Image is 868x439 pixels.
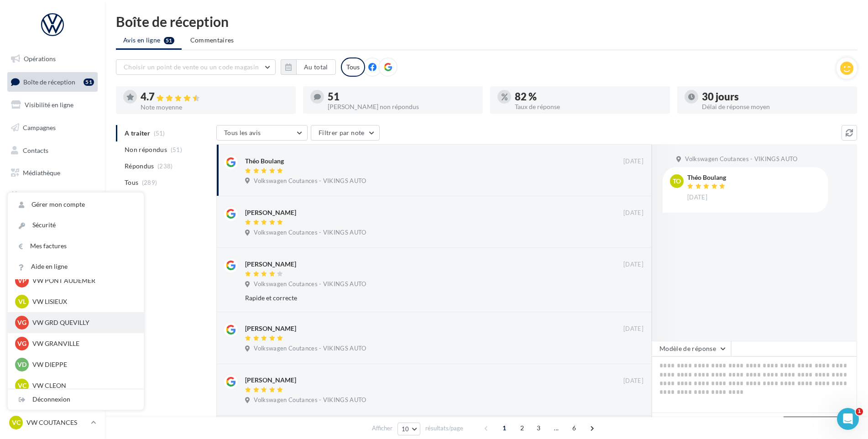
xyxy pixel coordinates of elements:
span: Tous [125,178,138,187]
span: VG [17,318,26,327]
a: Calendrier [5,186,99,205]
p: VW LISIEUX [32,297,133,306]
a: Aide en ligne [8,256,144,277]
a: Campagnes [5,118,99,137]
span: 1 [856,408,863,415]
span: résultats/page [425,424,463,433]
div: Taux de réponse [515,104,663,110]
a: Contacts [5,141,99,160]
span: Visibilité en ligne [25,101,73,109]
div: Déconnexion [8,389,144,410]
span: Campagnes [23,124,56,131]
p: VW DIEPPE [32,360,133,369]
button: Au total [296,59,336,75]
a: Boîte de réception51 [5,72,99,92]
iframe: Intercom live chat [837,408,859,430]
span: VC [12,418,21,427]
a: VC VW COUTANCES [7,414,98,431]
button: Choisir un point de vente ou un code magasin [116,59,276,75]
div: 30 jours [702,92,850,102]
span: VL [18,297,26,306]
a: Visibilité en ligne [5,95,99,115]
div: [PERSON_NAME] [245,260,296,269]
span: Afficher [372,424,392,433]
span: To [673,177,681,186]
p: VW PONT AUDEMER [32,276,133,285]
a: Médiathèque [5,163,99,183]
span: VG [17,339,26,348]
span: Volkswagen Coutances - VIKINGS AUTO [685,155,797,163]
div: [PERSON_NAME] non répondus [328,104,476,110]
p: VW GRANVILLE [32,339,133,348]
span: [DATE] [687,193,707,202]
button: Modèle de réponse [652,341,731,356]
span: [DATE] [623,377,643,385]
span: VP [18,276,26,285]
span: Volkswagen Coutances - VIKINGS AUTO [254,177,366,185]
div: 51 [328,92,476,102]
div: Rapide et correcte [245,293,584,303]
button: Au total [281,59,336,75]
span: Volkswagen Coutances - VIKINGS AUTO [254,396,366,404]
a: PLV et print personnalisable [5,209,99,236]
span: Non répondus [125,145,167,154]
span: Volkswagen Coutances - VIKINGS AUTO [254,280,366,288]
span: 6 [567,421,581,435]
span: Répondus [125,162,154,171]
p: VW CLEON [32,381,133,390]
div: [PERSON_NAME] [245,208,296,217]
a: Mes factures [8,236,144,256]
span: Tous les avis [224,129,261,136]
span: 3 [531,421,546,435]
span: [DATE] [623,157,643,166]
span: VC [18,381,26,390]
span: Volkswagen Coutances - VIKINGS AUTO [254,345,366,353]
span: Médiathèque [23,169,60,177]
p: VW GRD QUEVILLY [32,318,133,327]
span: (51) [171,146,182,153]
span: [DATE] [623,325,643,333]
span: [DATE] [623,261,643,269]
a: Gérer mon compte [8,194,144,215]
div: 4.7 [141,92,288,102]
div: [PERSON_NAME] [245,324,296,333]
span: ... [549,421,564,435]
span: Boîte de réception [23,78,75,85]
div: [PERSON_NAME] [245,376,296,385]
button: Tous les avis [216,125,308,141]
span: Volkswagen Coutances - VIKINGS AUTO [254,229,366,237]
span: 2 [515,421,529,435]
div: Boîte de réception [116,15,857,28]
button: Filtrer par note [311,125,380,141]
a: Opérations [5,49,99,68]
div: Théo Boulang [687,174,727,181]
div: Note moyenne [141,104,288,110]
span: [DATE] [623,209,643,217]
span: 10 [402,425,409,433]
div: Délai de réponse moyen [702,104,850,110]
span: (289) [142,179,157,186]
div: 51 [84,78,94,86]
div: 82 % [515,92,663,102]
span: Opérations [24,55,56,63]
span: (238) [157,162,173,170]
span: Calendrier [23,192,53,199]
p: VW COUTANCES [26,418,87,427]
div: Tous [341,57,365,77]
span: Contacts [23,146,48,154]
span: Commentaires [190,36,234,45]
span: 1 [497,421,512,435]
a: Campagnes DataOnDemand [5,239,99,266]
a: Sécurité [8,215,144,235]
span: VD [17,360,26,369]
div: Théo Boulang [245,157,284,166]
button: 10 [397,423,421,435]
span: Choisir un point de vente ou un code magasin [124,63,259,71]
